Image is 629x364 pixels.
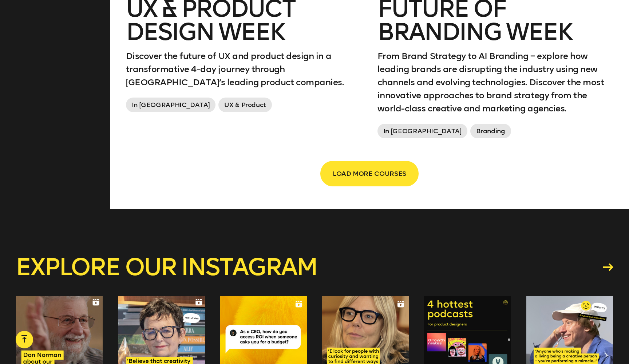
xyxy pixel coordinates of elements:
[218,98,272,112] span: UX & Product
[126,50,362,89] p: Discover the future of UX and product design in a transformative 4-day journey through [GEOGRAPHI...
[377,50,613,115] p: From Brand Strategy to AI Branding – explore how leading brands are disrupting the industry using...
[470,124,511,138] span: Branding
[321,162,418,186] button: LOAD MORE COURSES
[16,256,613,279] a: Explore our instagram
[126,98,216,112] span: In [GEOGRAPHIC_DATA]
[377,124,467,138] span: In [GEOGRAPHIC_DATA]
[333,167,406,181] span: LOAD MORE COURSES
